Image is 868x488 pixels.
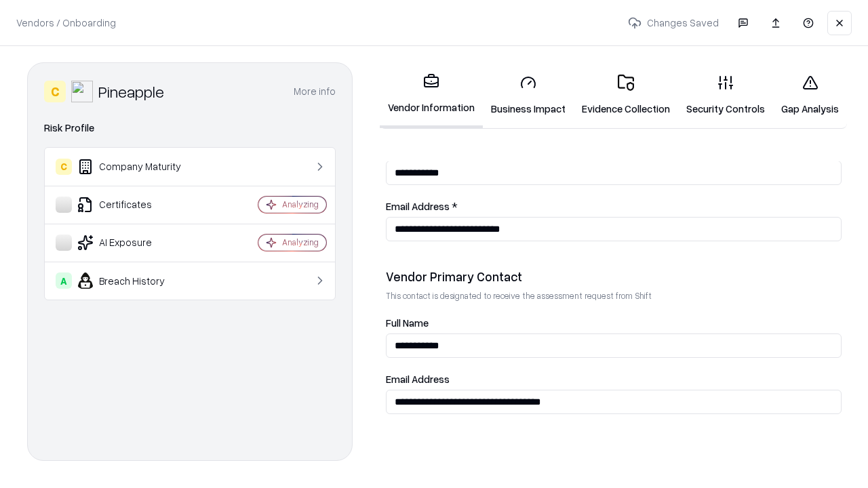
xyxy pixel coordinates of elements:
img: Pineapple [71,81,93,102]
a: Security Controls [678,64,773,127]
div: Company Maturity [56,159,218,175]
a: Vendor Information [380,62,483,128]
label: Full Name [386,318,842,328]
div: C [56,159,72,175]
p: This contact is designated to receive the assessment request from Shift [386,290,842,302]
div: Analyzing [282,199,319,210]
div: Certificates [56,197,218,213]
a: Evidence Collection [574,64,678,127]
div: Vendor Primary Contact [386,268,842,285]
label: Email Address * [386,201,842,211]
a: Business Impact [483,64,574,127]
p: Changes Saved [623,10,724,35]
button: More info [294,79,336,104]
div: A [56,272,72,289]
label: Email Address [386,374,842,384]
div: AI Exposure [56,235,218,251]
div: Pineapple [98,81,164,102]
div: Risk Profile [44,120,336,136]
div: C [44,81,66,102]
div: Breach History [56,272,218,289]
div: Analyzing [282,237,319,248]
a: Gap Analysis [773,64,847,127]
p: Vendors / Onboarding [16,16,116,30]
